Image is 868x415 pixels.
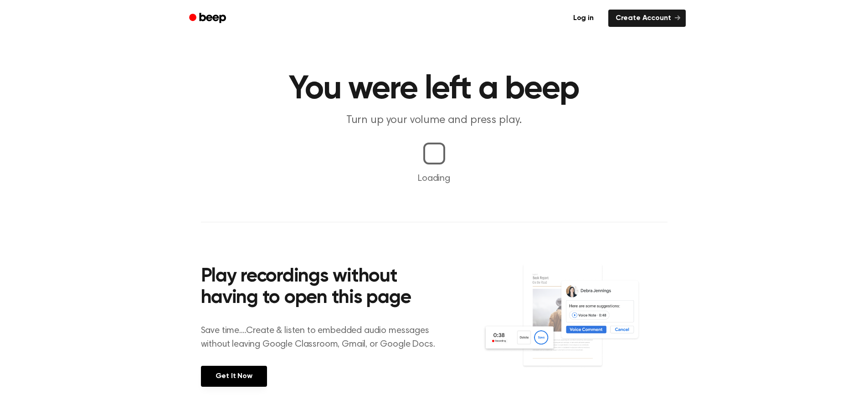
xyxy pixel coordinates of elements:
h1: You were left a beep [201,73,668,106]
p: Loading [11,172,857,185]
h2: Play recordings without having to open this page [201,266,447,309]
a: Create Account [608,10,686,27]
p: Turn up your volume and press play. [259,113,609,128]
img: Voice Comments on Docs and Recording Widget [483,263,667,386]
a: Get It Now [201,366,267,387]
a: Log in [564,8,603,29]
a: Beep [183,10,234,27]
p: Save time....Create & listen to embedded audio messages without leaving Google Classroom, Gmail, ... [201,324,447,351]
